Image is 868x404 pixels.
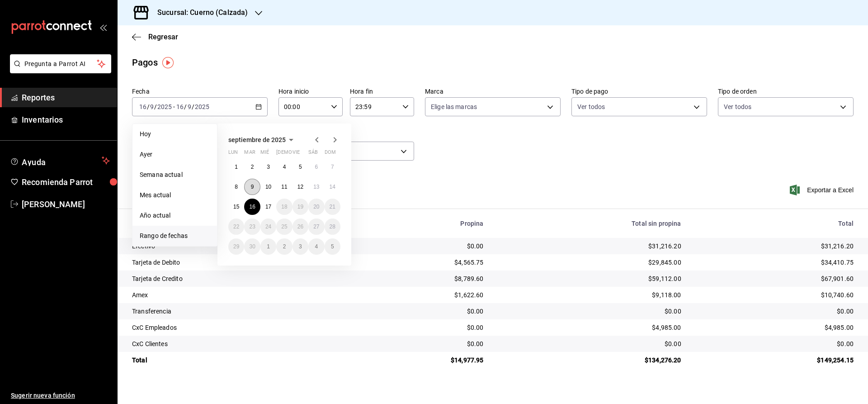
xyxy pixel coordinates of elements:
input: -- [187,103,192,110]
button: 2 de octubre de 2025 [276,238,292,255]
div: $0.00 [352,323,484,332]
div: $14,977.95 [352,356,484,365]
button: 14 de septiembre de 2025 [325,179,340,195]
span: / [154,103,157,110]
input: ---- [157,103,172,110]
div: $0.00 [352,307,484,316]
button: Exportar a Excel [792,185,854,195]
span: / [192,103,194,110]
button: 9 de septiembre de 2025 [244,179,260,195]
abbr: 30 de septiembre de 2025 [249,243,255,250]
a: Pregunta a Parrot AI [6,66,111,75]
span: Regresar [148,33,178,41]
div: $29,845.00 [498,258,681,267]
abbr: sábado [308,149,318,159]
button: 8 de septiembre de 2025 [228,179,244,195]
div: $34,410.75 [696,258,854,267]
button: 6 de septiembre de 2025 [308,159,324,175]
div: $0.00 [352,339,484,348]
abbr: 19 de septiembre de 2025 [297,204,303,210]
button: 28 de septiembre de 2025 [325,219,340,235]
abbr: 3 de septiembre de 2025 [267,164,270,170]
button: 1 de septiembre de 2025 [228,159,244,175]
abbr: 9 de septiembre de 2025 [251,184,254,190]
abbr: 27 de septiembre de 2025 [313,223,319,230]
div: $67,901.60 [696,274,854,283]
button: 2 de septiembre de 2025 [244,159,260,175]
div: CxC Clientes [132,339,338,348]
abbr: lunes [228,149,238,159]
abbr: 17 de septiembre de 2025 [265,204,271,210]
button: 1 de octubre de 2025 [260,238,276,255]
h3: Sucursal: Cuerno (Calzada) [150,7,248,18]
button: 5 de octubre de 2025 [325,238,340,255]
div: $31,216.20 [498,242,681,251]
span: Ver todos [724,102,751,111]
abbr: 2 de octubre de 2025 [283,243,286,250]
label: Hora inicio [278,88,343,95]
abbr: 1 de septiembre de 2025 [235,164,238,170]
span: Año actual [140,211,210,220]
div: Tarjeta de Debito [132,258,338,267]
span: Reportes [22,91,110,104]
button: Pregunta a Parrot AI [10,54,111,73]
label: Fecha [132,88,268,95]
button: 22 de septiembre de 2025 [228,219,244,235]
abbr: 26 de septiembre de 2025 [297,223,303,230]
abbr: 29 de septiembre de 2025 [233,243,239,250]
img: Tooltip marker [162,57,174,68]
button: 11 de septiembre de 2025 [276,179,292,195]
button: 4 de octubre de 2025 [308,238,324,255]
button: 27 de septiembre de 2025 [308,219,324,235]
span: Semana actual [140,170,210,180]
abbr: 21 de septiembre de 2025 [330,204,335,210]
div: $0.00 [498,307,681,316]
button: 29 de septiembre de 2025 [228,238,244,255]
div: $0.00 [696,307,854,316]
label: Tipo de pago [571,88,707,95]
button: 3 de septiembre de 2025 [260,159,276,175]
abbr: 12 de septiembre de 2025 [297,184,303,190]
button: 12 de septiembre de 2025 [292,179,308,195]
abbr: 20 de septiembre de 2025 [313,204,319,210]
div: $59,112.00 [498,274,681,283]
label: Tipo de orden [718,88,854,95]
button: 17 de septiembre de 2025 [260,199,276,215]
button: septiembre de 2025 [228,134,297,145]
span: Ver todos [577,102,605,111]
span: / [184,103,187,110]
abbr: 24 de septiembre de 2025 [265,223,271,230]
span: Recomienda Parrot [22,176,110,188]
abbr: 13 de septiembre de 2025 [313,184,319,190]
abbr: 22 de septiembre de 2025 [233,223,239,230]
abbr: 25 de septiembre de 2025 [281,223,287,230]
label: Hora fin [350,88,414,95]
button: 15 de septiembre de 2025 [228,199,244,215]
button: 23 de septiembre de 2025 [244,219,260,235]
abbr: viernes [292,149,300,159]
span: Mes actual [140,190,210,200]
button: 4 de septiembre de 2025 [276,159,292,175]
div: $8,789.60 [352,274,484,283]
abbr: 4 de septiembre de 2025 [283,164,286,170]
span: septiembre de 2025 [228,136,286,143]
abbr: 16 de septiembre de 2025 [249,204,255,210]
div: Tarjeta de Credito [132,274,338,283]
span: / [147,103,150,110]
div: Transferencia [132,307,338,316]
abbr: jueves [276,149,330,159]
button: 19 de septiembre de 2025 [292,199,308,215]
button: 21 de septiembre de 2025 [325,199,340,215]
button: Regresar [132,33,178,41]
abbr: 5 de octubre de 2025 [331,243,334,250]
div: $0.00 [696,339,854,348]
div: $10,740.60 [696,290,854,299]
abbr: 11 de septiembre de 2025 [281,184,287,190]
abbr: 15 de septiembre de 2025 [233,204,239,210]
div: Total [132,356,338,365]
abbr: 8 de septiembre de 2025 [235,184,238,190]
button: 20 de septiembre de 2025 [308,199,324,215]
input: -- [176,103,184,110]
label: Marca [425,88,561,95]
div: Total sin propina [498,220,681,227]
